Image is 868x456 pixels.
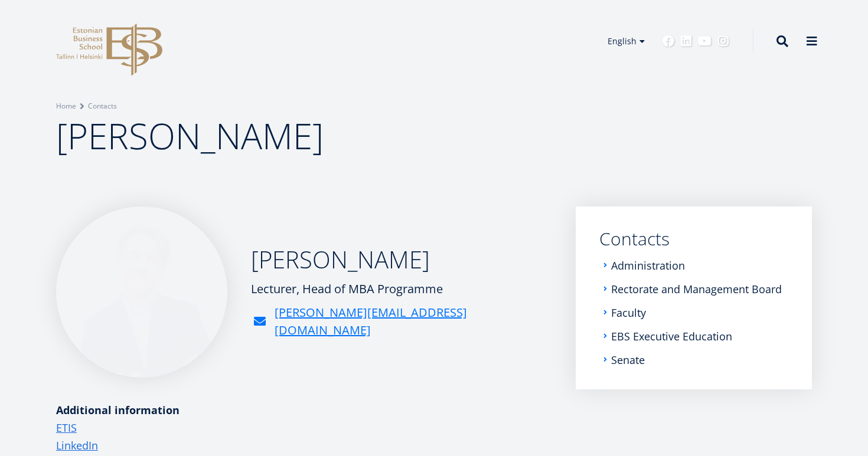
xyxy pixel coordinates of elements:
[663,35,674,47] a: Facebook
[251,280,552,298] div: Lecturer, Head of MBA Programme
[599,230,788,248] a: Contacts
[717,35,729,47] a: Instagram
[680,35,692,47] a: Linkedin
[698,35,712,47] a: Youtube
[56,401,552,419] div: Additional information
[56,206,227,378] img: Marko Rillo
[611,260,685,271] a: Administration
[56,437,98,454] a: LinkedIn
[275,304,552,339] a: [PERSON_NAME][EMAIL_ADDRESS][DOMAIN_NAME]
[611,354,645,366] a: Senate
[611,307,646,319] a: Faculty
[56,100,76,112] a: Home
[88,100,117,112] a: Contacts
[56,419,77,437] a: ETIS
[611,330,732,342] a: EBS Executive Education
[251,245,552,274] h2: [PERSON_NAME]
[611,283,782,295] a: Rectorate and Management Board
[56,111,324,160] span: [PERSON_NAME]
